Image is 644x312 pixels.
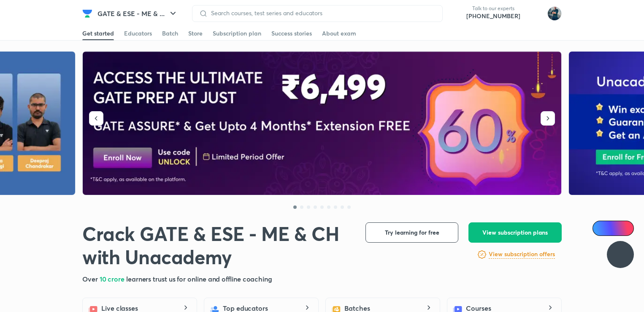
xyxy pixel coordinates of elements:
input: Search courses, test series and educators [208,10,436,16]
a: View subscription offers [489,249,555,260]
a: Batch [162,27,178,40]
span: View subscription plans [482,228,548,237]
a: Subscription plan [213,27,261,40]
img: Company Logo [82,8,92,19]
p: Talk to our experts [466,5,520,12]
a: Get started [82,27,114,40]
img: call-us [449,5,466,22]
button: GATE & ESE - ME & ... [92,5,183,22]
div: Educators [124,29,152,38]
a: Success stories [271,27,312,40]
img: ttu [615,249,625,260]
button: View subscription plans [468,222,562,243]
button: Try learning for free [365,222,458,243]
div: Subscription plan [213,29,261,38]
img: Vinay Upadhyay [547,6,562,21]
span: Try learning for free [385,228,439,237]
div: Store [188,29,203,38]
a: Educators [124,27,152,40]
div: Get started [82,29,114,38]
a: Ai Doubts [593,221,634,236]
a: [PHONE_NUMBER] [466,12,520,20]
h1: Crack GATE & ESE - ME & CH with Unacademy [82,222,352,269]
span: Ai Doubts [606,225,629,232]
h6: View subscription offers [489,250,555,259]
img: avatar [527,7,541,20]
a: About exam [322,27,356,40]
span: Over [82,274,100,283]
div: About exam [322,29,356,38]
a: Store [188,27,203,40]
div: Success stories [271,29,312,38]
div: Batch [162,29,178,38]
img: Icon [598,225,604,232]
span: learners trust us for online and offline coaching [126,274,272,283]
span: 10 crore [100,274,126,283]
